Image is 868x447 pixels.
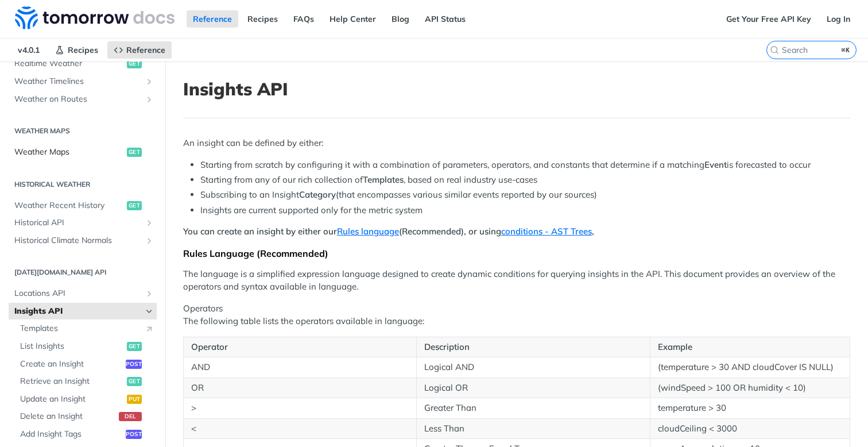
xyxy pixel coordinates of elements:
[9,179,157,190] h2: Historical Weather
[184,398,417,419] td: >
[9,214,157,232] a: Historical APIShow subpages for Historical API
[417,418,650,439] td: Less Than
[14,235,142,246] span: Historical Climate Normals
[14,408,157,425] a: Delete an Insightdel
[127,201,142,210] span: get
[20,359,123,370] span: Create an Insight
[650,337,850,357] th: Example
[14,288,142,299] span: Locations API
[650,377,850,398] td: (windSpeed > 100 OR humidity < 10)
[183,137,850,150] p: An insight can be defined by either:
[417,357,650,378] td: Logical AND
[720,10,817,28] a: Get Your Free API Key
[183,79,850,99] h1: Insights API
[187,10,238,28] a: Reference
[145,95,154,104] button: Show subpages for Weather on Routes
[145,324,154,333] i: Link
[183,268,850,294] p: The language is a simplified expression language designed to create dynamic conditions for queryi...
[127,148,142,157] span: get
[119,412,142,421] span: del
[418,10,472,28] a: API Status
[14,94,142,105] span: Weather on Routes
[68,45,98,55] span: Recipes
[183,302,850,328] p: Operators The following table lists the operators available in language:
[9,285,157,302] a: Locations APIShow subpages for Locations API
[14,426,157,443] a: Add Insight Tagspost
[200,159,850,172] li: Starting from scratch by configuring it with a combination of parameters, operators, and constant...
[49,41,104,59] a: Recipes
[9,267,157,278] h2: [DATE][DOMAIN_NAME] API
[126,45,165,55] span: Reference
[337,226,399,237] a: Rules language
[200,174,850,187] li: Starting from any of our rich collection of , based on real industry use-cases
[20,429,123,440] span: Add Insight Tags
[184,357,417,378] td: AND
[14,320,157,337] a: TemplatesLink
[20,411,116,422] span: Delete an Insight
[127,395,142,404] span: put
[14,200,124,211] span: Weather Recent History
[363,174,404,185] strong: Templates
[11,41,46,59] span: v4.0.1
[184,377,417,398] td: OR
[770,45,779,55] svg: Search
[15,6,175,29] img: Tomorrow.io Weather API Docs
[9,197,157,214] a: Weather Recent Historyget
[126,360,142,369] span: post
[14,76,142,87] span: Weather Timelines
[184,418,417,439] td: <
[9,126,157,136] h2: Weather Maps
[323,10,382,28] a: Help Center
[20,394,124,405] span: Update an Insight
[127,59,142,68] span: get
[820,10,857,28] a: Log In
[145,236,154,245] button: Show subpages for Historical Climate Normals
[704,159,727,170] strong: Event
[183,248,850,259] div: Rules Language (Recommended)
[9,55,157,72] a: Realtime Weatherget
[14,356,157,373] a: Create an Insightpost
[14,147,124,158] span: Weather Maps
[200,204,850,217] li: Insights are current supported only for the metric system
[127,342,142,351] span: get
[14,58,124,70] span: Realtime Weather
[241,10,284,28] a: Recipes
[299,189,336,200] strong: Category
[9,91,157,108] a: Weather on RoutesShow subpages for Weather on Routes
[107,41,172,59] a: Reference
[417,398,650,419] td: Greater Than
[183,226,594,237] strong: You can create an insight by either our (Recommended), or using ,
[9,144,157,161] a: Weather Mapsget
[839,44,853,56] kbd: ⌘K
[417,337,650,357] th: Description
[501,226,592,237] a: conditions - AST Trees
[145,77,154,86] button: Show subpages for Weather Timelines
[14,217,142,229] span: Historical API
[127,377,142,386] span: get
[14,373,157,390] a: Retrieve an Insightget
[20,323,139,334] span: Templates
[145,307,154,316] button: Hide subpages for Insights API
[9,73,157,90] a: Weather TimelinesShow subpages for Weather Timelines
[287,10,320,28] a: FAQs
[14,338,157,355] a: List Insightsget
[9,303,157,320] a: Insights APIHide subpages for Insights API
[145,289,154,298] button: Show subpages for Locations API
[200,188,850,202] li: Subscribing to an Insight (that encompasses various similar events reported by our sources)
[9,232,157,249] a: Historical Climate NormalsShow subpages for Historical Climate Normals
[650,357,850,378] td: (temperature > 30 AND cloudCover IS NULL)
[184,337,417,357] th: Operator
[650,418,850,439] td: cloudCeiling < 3000
[20,376,124,387] span: Retrieve an Insight
[126,430,142,439] span: post
[385,10,416,28] a: Blog
[417,377,650,398] td: Logical OR
[145,218,154,228] button: Show subpages for Historical API
[14,391,157,408] a: Update an Insightput
[20,341,124,352] span: List Insights
[650,398,850,419] td: temperature > 30
[14,306,142,317] span: Insights API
